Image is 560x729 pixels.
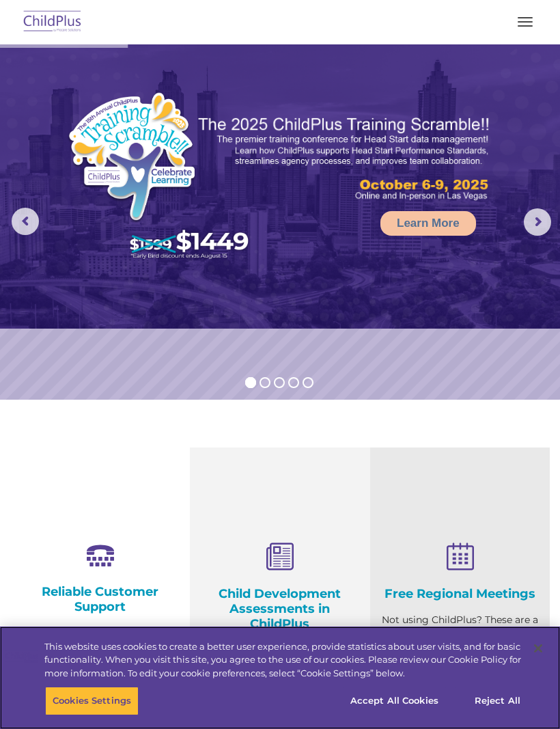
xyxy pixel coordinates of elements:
img: ChildPlus by Procare Solutions [20,6,85,38]
h4: Reliable Customer Support [20,584,180,614]
p: Not using ChildPlus? These are a great opportunity to network and learn from ChildPlus users. Fin... [380,611,540,697]
button: Cookies Settings [45,687,139,715]
div: This website uses cookies to create a better user experience, provide statistics about user visit... [44,640,521,680]
h4: Free Regional Meetings [380,586,540,601]
button: Close [523,633,553,663]
button: Reject All [455,687,540,715]
a: Learn More [380,211,476,236]
button: Accept All Cookies [343,687,446,715]
h4: Child Development Assessments in ChildPlus [200,586,359,631]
